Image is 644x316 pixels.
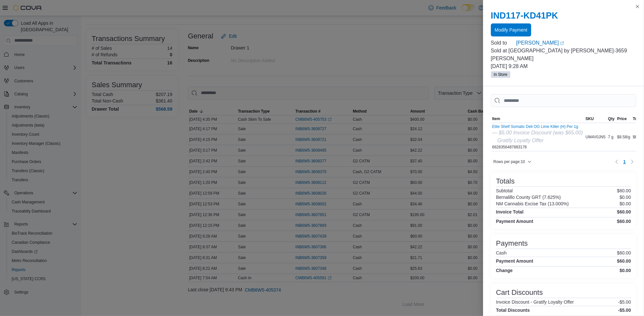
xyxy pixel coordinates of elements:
button: Item [491,115,584,123]
button: Rows per page:10 [491,158,534,166]
h4: Total Discounts [496,308,530,313]
h2: IND117-KD41PK [491,10,636,21]
h4: Invoice Total [496,209,524,214]
span: In Store [494,72,507,77]
div: 6628356487883176 [492,124,583,150]
button: SKU [584,115,607,123]
button: Previous page [613,158,621,166]
span: Item [492,116,500,121]
svg: External link [560,41,564,45]
span: Modify Payment [495,27,527,33]
span: 1 [623,158,626,165]
span: Qty [608,116,614,121]
span: Price [617,116,626,121]
span: Rows per page : 10 [493,159,525,164]
button: Price [616,115,631,123]
div: — $5.00 Invoice Discount (was $65.00) [492,129,583,137]
h4: $0.00 [620,268,631,273]
h6: Cash [496,250,507,255]
nav: Pagination for table: MemoryTable from EuiInMemoryTable [613,157,636,167]
span: UM4V0JN5 [585,134,605,140]
a: [PERSON_NAME]External link [516,39,636,47]
p: [DATE] 9:28 AM [491,62,636,70]
h3: Payments [496,240,528,247]
button: Qty [607,115,616,123]
button: Modify Payment [491,23,531,36]
p: $60.00 [617,250,631,255]
h6: Invoice Discount - Gratify Loyalty Offer [496,299,574,305]
span: SKU [585,116,594,121]
h4: Payment Amount [496,219,533,224]
h6: Bernalillo County GRT (7.625%) [496,195,561,200]
ul: Pagination for table: MemoryTable from EuiInMemoryTable [621,157,628,167]
h4: -$5.00 [618,308,631,313]
button: Elite Shelf Somatic Deli OG Lime Killer (H) Per 1g [492,124,583,129]
span: In Store [491,71,510,78]
h3: Totals [496,177,515,185]
div: 7 g [607,133,616,141]
button: Page 1 of 1 [621,157,628,167]
div: Sold to [491,39,515,47]
p: $0.00 [620,195,631,200]
h4: $60.00 [617,258,631,264]
p: -$5.00 [618,299,631,305]
button: Close this dialog [634,3,641,10]
h6: NM Cannabis Excise Tax (13.000%) [496,201,569,206]
h3: Cart Discounts [496,289,543,296]
h4: Payment Amount [496,258,533,264]
button: Next page [628,158,636,166]
input: This is a search bar. As you type, the results lower in the page will automatically filter. [491,94,636,107]
h4: $60.00 [617,219,631,224]
h4: Change [496,268,513,273]
h6: Subtotal [496,188,513,193]
p: $60.00 [617,188,631,193]
h4: $60.00 [617,209,631,214]
p: $0.00 [620,201,631,206]
i: Gratify Loyalty Offer [497,138,544,143]
p: Sold at [GEOGRAPHIC_DATA] by [PERSON_NAME]-3659 [PERSON_NAME] [491,47,636,62]
div: $8.58/g [616,133,631,141]
span: Total [633,116,642,121]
